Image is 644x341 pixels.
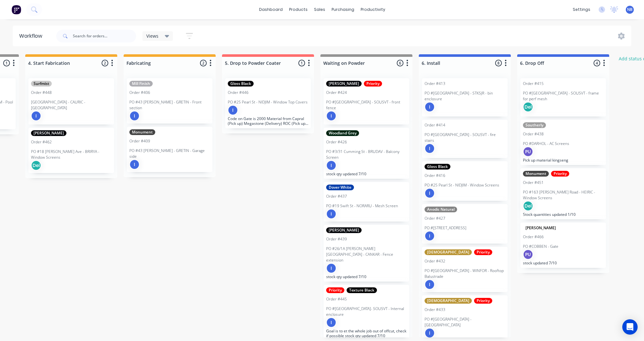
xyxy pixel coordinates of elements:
[326,287,344,293] div: Priority
[523,225,558,231] div: [PERSON_NAME]
[425,173,445,178] div: Order #416
[520,78,606,117] div: Order #415PO #[GEOGRAPHIC_DATA] - SOUSVT - frame for perf meshDel
[523,189,603,201] p: PO #163 [PERSON_NAME] Road - HEIRIC - Window Screens
[425,81,445,87] div: Order #413
[326,139,347,145] div: Order #426
[324,182,409,222] div: Dover WhiteOrder #437PO #19 Swift St - NORARU - Mesh ScreenI
[425,207,457,212] div: Anodic Natural
[146,33,158,39] span: Views
[326,185,354,190] div: Dover White
[228,116,308,126] p: Code on Gate is 2000 Material from Capral (Pick up) Megastone (Delivery) ROC (Pick up - ready 25/9)
[523,90,603,102] p: PO #[GEOGRAPHIC_DATA] - SOUSVT - frame for perf mesh
[324,128,409,179] div: Woodland GreyOrder #426PO #3/31 Cumming St - BRUDAV - Balcony ScreenIstock qty updated 7/10
[622,319,638,335] div: Open Intercom Messenger
[228,105,238,115] div: I
[523,234,544,240] div: Order #466
[256,5,286,14] a: dashboard
[425,90,505,102] p: PO #[GEOGRAPHIC_DATA] - STKSJR - bin enclosure
[627,7,632,12] span: NB
[129,81,153,87] div: Mill Finish
[129,99,210,111] p: PO #43 [PERSON_NAME] - GRETIN - Front section
[228,90,249,95] div: Order #446
[523,212,603,217] p: Stock quantities updated 1/10
[326,209,336,219] div: I
[425,231,435,241] div: I
[425,268,505,279] p: PO #[GEOGRAPHIC_DATA] - WINFOR - Rooftop Balustrade
[286,5,311,14] div: products
[425,216,445,221] div: Order #427
[326,90,347,95] div: Order #424
[324,225,409,282] div: [PERSON_NAME]Order #439PO #26/1A [PERSON_NAME][GEOGRAPHIC_DATA] - CANKAR - Fence extensionIstock ...
[422,247,508,292] div: [DEMOGRAPHIC_DATA]PriorityOrder #432PO #[GEOGRAPHIC_DATA] - WINFOR - Rooftop BalustradeI
[551,171,569,177] div: Priority
[326,160,336,170] div: I
[326,246,407,263] p: PO #26/1A [PERSON_NAME][GEOGRAPHIC_DATA] - CANKAR - Fence extension
[31,130,66,136] div: [PERSON_NAME]
[127,78,212,124] div: Mill FinishOrder #406PO #43 [PERSON_NAME] - GRETIN - Front sectionI
[422,78,508,117] div: Order #413PO #[GEOGRAPHIC_DATA] - STKSJR - bin enclosureI
[425,307,445,313] div: Order #433
[129,129,155,135] div: Monument
[326,193,347,199] div: Order #437
[326,296,347,302] div: Order #445
[129,90,150,95] div: Order #406
[520,223,606,268] div: [PERSON_NAME]Order #466PO #COBBEN - GatePUstock updated 7/10
[425,122,445,128] div: Order #414
[523,147,533,157] div: PU
[474,249,492,255] div: Priority
[523,141,569,147] p: PO #DARHOL - AC Screens
[425,249,472,255] div: [DEMOGRAPHIC_DATA]
[326,227,362,233] div: [PERSON_NAME]
[422,161,508,201] div: Gloss BlackOrder #416PO #25 Pearl St - NIDJIM - Window ScreensI
[523,81,544,87] div: Order #415
[326,149,407,160] p: PO #3/31 Cumming St - BRUDAV - Balcony Screen
[523,131,544,137] div: Order #438
[311,5,328,14] div: sales
[520,120,606,165] div: SoutherlyOrder #438PO #DARHOL - AC ScreensPUPick up material kingseng
[474,298,492,304] div: Priority
[225,78,311,128] div: Gloss BlackOrder #446PO #25 Pearl St - NIDJIM - Window Top CoversICode on Gate is 2000 Material f...
[570,5,594,14] div: settings
[326,130,359,136] div: Woodland Grey
[31,160,41,170] div: Del
[422,120,508,158] div: Order #414PO #[GEOGRAPHIC_DATA] - SOUSVT - fire stairsI
[19,32,45,40] div: Workflow
[425,102,435,112] div: I
[523,249,533,260] div: PU
[328,5,357,14] div: purchasing
[326,263,336,273] div: I
[523,122,546,128] div: Southerly
[326,81,362,87] div: [PERSON_NAME]
[425,188,435,198] div: I
[31,90,52,95] div: Order #448
[425,132,505,143] p: PO #[GEOGRAPHIC_DATA] - SOUSVT - fire stairs
[127,127,212,172] div: MonumentOrder #409PO #43 [PERSON_NAME] - GRETIN - Garage sideI
[324,285,409,341] div: PriorityTexture BlackOrder #445PO #[GEOGRAPHIC_DATA]- SOUSVT - Internal enclosureIGoal is to et t...
[326,236,347,242] div: Order #439
[31,139,52,145] div: Order #462
[523,244,558,249] p: PO #COBBEN - Gate
[425,316,505,328] p: PO #[GEOGRAPHIC_DATA] - [GEOGRAPHIC_DATA]
[326,317,336,328] div: I
[425,258,445,264] div: Order #432
[347,287,377,293] div: Texture Black
[28,128,114,173] div: [PERSON_NAME]Order #462PO #18 [PERSON_NAME] Ave - BRIRYA - Window ScreensDel
[326,171,407,176] p: stock qty updated 7/10
[425,328,435,338] div: I
[425,298,472,304] div: [DEMOGRAPHIC_DATA]
[520,168,606,219] div: MonumentPriorityOrder #451PO #163 [PERSON_NAME] Road - HEIRIC - Window ScreensDelStock quantities...
[31,149,111,160] p: PO #18 [PERSON_NAME] Ave - BRIRYA - Window Screens
[326,274,407,279] p: stock qty updated 7/10
[228,99,308,105] p: PO #25 Pearl St - NIDJIM - Window Top Covers
[326,203,398,209] p: PO #19 Swift St - NORARU - Mesh Screen
[11,5,21,14] img: Factory
[523,171,549,177] div: Monument
[324,78,409,125] div: [PERSON_NAME]PriorityOrder #424PO #[GEOGRAPHIC_DATA] - SOUSVT - front fenceI
[129,111,140,121] div: I
[326,306,407,317] p: PO #[GEOGRAPHIC_DATA]- SOUSVT - Internal enclosure
[326,111,336,121] div: I
[523,180,544,186] div: Order #451
[28,78,114,125] div: SurfmistOrder #448[GEOGRAPHIC_DATA] - CAURIC - [GEOGRAPHIC_DATA]I
[326,329,407,338] p: Goal is to et the whole job out of offcut, check if possible stock qty updated 7/10
[326,99,407,111] p: PO #[GEOGRAPHIC_DATA] - SOUSVT - front fence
